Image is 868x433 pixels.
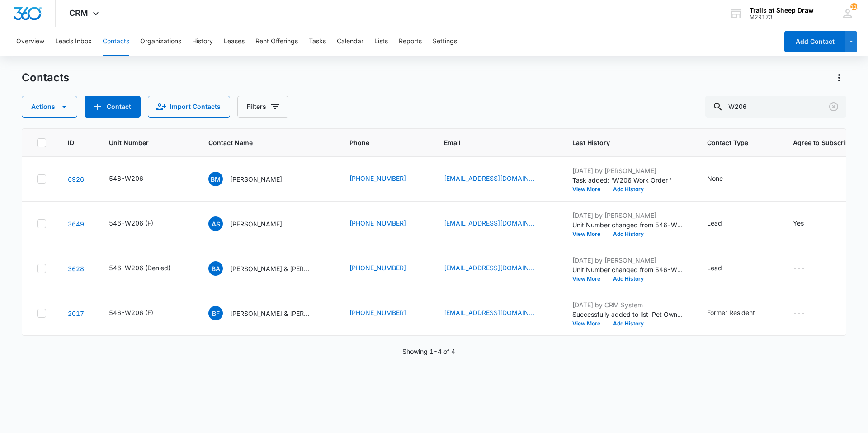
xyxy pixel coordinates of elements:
[349,218,422,229] div: Phone - (515) 231-6081 - Select to Edit Field
[784,31,845,52] button: Add Contact
[208,261,328,276] div: Contact Name - Brenda Aquirre & Jesus Esparza - Select to Edit Field
[572,220,685,230] p: Unit Number changed from 546-W206 to 546-W206 (F).
[109,218,153,228] div: 546-W206 (F)
[68,175,84,183] a: Navigate to contact details page for Brittany Mayo
[349,174,406,183] a: [PHONE_NUMBER]
[208,306,223,320] span: BF
[208,216,223,231] span: AS
[192,27,213,56] button: History
[230,219,282,229] p: [PERSON_NAME]
[444,218,551,229] div: Email - asesker112@gmail.com - Select to Edit Field
[572,265,685,274] p: Unit Number changed from 546-W206 (F) to 546-W206 (Denied).
[572,300,685,310] p: [DATE] by CRM System
[444,138,538,147] span: Email
[707,174,739,184] div: Contact Type - None - Select to Edit Field
[349,138,409,147] span: Phone
[55,27,92,56] button: Leads Inbox
[399,27,422,56] button: Reports
[705,96,846,118] input: Search Contacts
[572,310,685,319] p: Successfully added to list 'Pet Owners'.
[793,218,804,228] div: Yes
[237,96,288,118] button: Filters
[109,308,153,317] div: 546-W206 (F)
[707,218,722,228] div: Lead
[793,308,805,319] div: ---
[572,211,685,220] p: [DATE] by [PERSON_NAME]
[707,308,771,319] div: Contact Type - Former Resident - Select to Edit Field
[793,174,805,184] div: ---
[109,138,187,147] span: Unit Number
[140,27,181,56] button: Organizations
[572,175,685,185] p: Task added: 'W206 Work Order '
[850,3,858,10] div: notifications count
[208,216,298,231] div: Contact Name - Andrew Sesker - Select to Edit Field
[433,27,457,56] button: Settings
[349,308,406,317] a: [PHONE_NUMBER]
[444,218,534,228] a: [EMAIL_ADDRESS][DOMAIN_NAME]
[208,172,223,186] span: BM
[572,166,685,175] p: [DATE] by [PERSON_NAME]
[607,276,650,282] button: Add History
[793,174,821,184] div: Agree to Subscribe - - Select to Edit Field
[85,96,141,118] button: Add Contact
[607,321,650,326] button: Add History
[707,218,738,229] div: Contact Type - Lead - Select to Edit Field
[707,174,723,183] div: None
[349,263,406,273] a: [PHONE_NUMBER]
[572,187,607,192] button: View More
[444,308,534,317] a: [EMAIL_ADDRESS][DOMAIN_NAME]
[22,96,77,118] button: Actions
[793,218,820,229] div: Agree to Subscribe - Yes - Select to Edit Field
[402,347,455,356] p: Showing 1-4 of 4
[826,99,841,114] button: Clear
[208,138,315,147] span: Contact Name
[793,138,853,147] span: Agree to Subscribe
[109,263,170,273] div: 546-W206 (Denied)
[572,321,607,326] button: View More
[337,27,363,56] button: Calendar
[349,174,422,184] div: Phone - (719) 994-1543 - Select to Edit Field
[707,263,738,274] div: Contact Type - Lead - Select to Edit Field
[444,308,551,319] div: Email - DUCKJASE402@GMAIL.COM - Select to Edit Field
[572,138,672,147] span: Last History
[707,138,758,147] span: Contact Type
[607,231,650,237] button: Add History
[444,174,534,183] a: [EMAIL_ADDRESS][DOMAIN_NAME]
[224,27,245,56] button: Leases
[572,231,607,237] button: View More
[707,308,755,317] div: Former Resident
[230,174,282,184] p: [PERSON_NAME]
[68,265,84,273] a: Navigate to contact details page for Brenda Aquirre & Jesus Esparza
[22,71,69,85] h1: Contacts
[750,14,814,20] div: account id
[109,174,143,183] div: 546-W206
[309,27,326,56] button: Tasks
[349,218,406,228] a: [PHONE_NUMBER]
[444,263,534,273] a: [EMAIL_ADDRESS][DOMAIN_NAME]
[69,8,88,18] span: CRM
[707,263,722,273] div: Lead
[208,306,328,320] div: Contact Name - Brianna Fisketjon & Jase Parker - Select to Edit Field
[230,309,311,318] p: [PERSON_NAME] & [PERSON_NAME]
[103,27,129,56] button: Contacts
[572,276,607,282] button: View More
[68,138,74,147] span: ID
[68,310,84,317] a: Navigate to contact details page for Brianna Fisketjon & Jase Parker
[109,174,160,184] div: Unit Number - 546-W206 - Select to Edit Field
[349,263,422,274] div: Phone - (720) 665-8727 - Select to Edit Field
[793,263,805,274] div: ---
[230,264,311,273] p: [PERSON_NAME] & [PERSON_NAME]
[68,220,84,228] a: Navigate to contact details page for Andrew Sesker
[148,96,230,118] button: Import Contacts
[109,218,170,229] div: Unit Number - 546-W206 (F) - Select to Edit Field
[850,3,858,10] span: 110
[607,187,650,192] button: Add History
[374,27,388,56] button: Lists
[109,263,187,274] div: Unit Number - 546-W206 (Denied) - Select to Edit Field
[444,263,551,274] div: Email - aguirrebrenda453@gmail.com - Select to Edit Field
[444,174,551,184] div: Email - Brittany.mayo78@gmail.com - Select to Edit Field
[208,172,298,186] div: Contact Name - Brittany Mayo - Select to Edit Field
[750,7,814,14] div: account name
[832,71,846,85] button: Actions
[349,308,422,319] div: Phone - (970) 290-8329 - Select to Edit Field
